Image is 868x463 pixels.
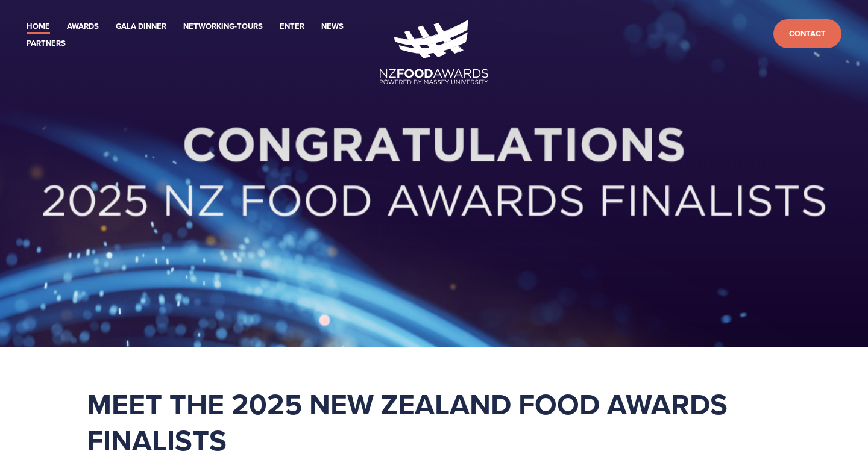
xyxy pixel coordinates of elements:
a: Home [27,20,50,34]
a: Contact [773,19,841,49]
a: Partners [27,37,66,51]
a: News [321,20,344,34]
a: Enter [280,20,304,34]
a: Awards [67,20,99,34]
a: Gala Dinner [116,20,166,34]
strong: Meet the 2025 New Zealand Food Awards Finalists [87,383,735,461]
a: Networking-Tours [183,20,263,34]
